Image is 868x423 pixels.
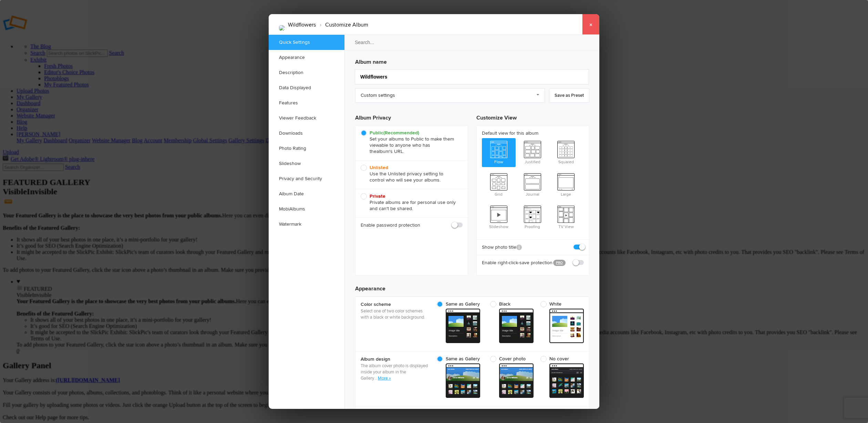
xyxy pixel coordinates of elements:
[490,301,530,307] span: Black
[476,108,589,125] h3: Customize View
[361,356,430,363] b: Album design
[355,88,545,103] a: Custom settings
[549,138,583,166] span: Squared
[370,193,385,199] b: Private
[549,203,583,230] span: TV View
[279,25,285,31] img: A5A5237.jpg
[375,375,378,381] span: ..
[437,356,480,362] span: Same as Gallery
[269,156,344,171] a: Slideshow
[370,130,419,136] b: Public
[376,148,404,154] span: album's URL.
[482,244,522,251] b: Show photo title
[482,203,516,230] span: Slideshow
[482,130,584,137] b: Default view for this album
[361,165,459,183] span: Use the Unlisted privacy setting to control who will see your albums.
[516,138,549,166] span: Justified
[540,301,580,307] span: White
[269,35,344,50] a: Quick Settings
[361,308,430,320] p: Select one of two color schemes with a black or white background.
[361,130,459,155] span: Set your albums to Public to make them viewable to anyone who has the
[269,217,344,232] a: Watermark
[269,186,344,202] a: Album Date
[516,171,549,198] span: Journal
[490,356,530,362] span: Cover photo
[355,108,468,125] h3: Album Privacy
[482,259,548,266] b: Enable right-click-save protection
[549,88,589,103] a: Save as Preset
[482,138,516,166] span: Flow
[482,171,516,198] span: Grid
[344,34,600,50] input: Search...
[269,141,344,156] a: Photo Rating
[361,222,420,229] b: Enable password protection
[269,111,344,126] a: Viewer Feedback
[549,171,583,198] span: Large
[269,80,344,95] a: Data Displayed
[549,363,584,398] span: cover From gallery - dark
[378,375,391,381] a: More »
[383,130,419,136] i: (Recommended)
[269,126,344,141] a: Downloads
[269,65,344,80] a: Description
[316,19,368,31] li: Customize Album
[269,50,344,65] a: Appearance
[355,55,589,66] h3: Album name
[288,19,316,31] li: Wildflowers
[516,203,549,230] span: Proofing
[437,301,480,307] span: Same as Gallery
[446,363,480,398] span: cover From gallery - dark
[370,165,388,171] b: Unlisted
[361,363,430,381] p: The album cover photo is displayed inside your album in the Gallery.
[553,260,566,266] a: PRO
[361,193,459,212] span: Private albums are for personal use only and can't be shared.
[582,14,599,35] a: ×
[540,356,580,362] span: No cover
[355,279,589,293] h3: Appearance
[499,363,534,398] span: cover From gallery - dark
[269,202,344,217] a: MobiAlbums
[269,171,344,186] a: Privacy and Security
[269,95,344,111] a: Features
[361,301,430,308] b: Color scheme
